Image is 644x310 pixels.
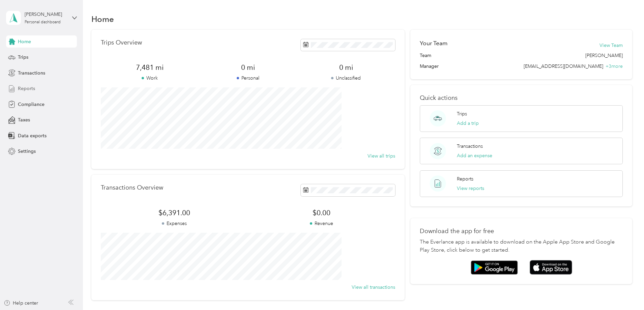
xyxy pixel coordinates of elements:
[457,110,467,117] p: Trips
[101,75,199,82] p: Work
[25,20,61,24] div: Personal dashboard
[585,52,623,59] span: [PERSON_NAME]
[420,63,439,70] span: Manager
[18,132,47,139] span: Data exports
[368,152,395,160] button: View all trips
[18,101,45,108] span: Compliance
[457,175,473,182] p: Reports
[420,39,447,48] h2: Your Team
[18,85,35,92] span: Reports
[18,116,30,123] span: Taxes
[297,63,395,72] span: 0 mi
[101,220,248,227] p: Expenses
[352,284,395,291] button: View all transactions
[420,94,623,102] p: Quick actions
[457,120,479,127] button: Add a trip
[18,69,45,77] span: Transactions
[248,220,395,227] p: Revenue
[420,228,623,235] p: Download the app for free
[420,52,431,59] span: Team
[101,208,248,218] span: $6,391.00
[606,272,644,310] iframe: Everlance-gr Chat Button Frame
[457,185,484,192] button: View reports
[457,143,483,150] p: Transactions
[524,63,603,69] span: [EMAIL_ADDRESS][DOMAIN_NAME]
[101,63,199,72] span: 7,481 mi
[297,75,395,82] p: Unclassified
[4,300,38,307] button: Help center
[199,63,297,72] span: 0 mi
[471,260,518,275] img: Google play
[18,54,28,61] span: Trips
[420,238,623,254] p: The Everlance app is available to download on the Apple App Store and Google Play Store, click be...
[91,16,114,23] h1: Home
[248,208,395,218] span: $0.00
[599,42,623,49] button: View Team
[530,260,572,275] img: App store
[199,75,297,82] p: Personal
[25,11,67,18] div: [PERSON_NAME]
[101,39,142,46] p: Trips Overview
[457,152,492,159] button: Add an expense
[101,184,163,191] p: Transactions Overview
[18,38,31,45] span: Home
[606,63,623,69] span: + 3 more
[18,148,36,155] span: Settings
